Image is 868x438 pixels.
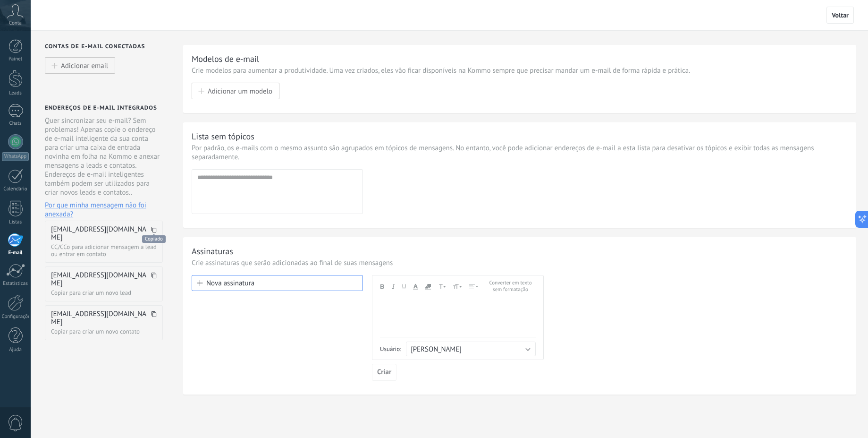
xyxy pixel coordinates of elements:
div: WhatsApp [2,152,29,161]
button: Criar [372,364,396,381]
p: Crie assinaturas que serão adicionadas ao final de suas mensagens [192,258,848,267]
div: Endereços de e-mail integrados [45,104,157,112]
dd: CC/CCo para adicionar mensagem a lead ou entrar em contato [51,243,157,258]
span: Criar [377,369,391,376]
dd: Copiar para criar um novo lead [51,289,157,296]
p: Por padrão, os e-mails com o mesmo assunto são agrupados em tópicos de mensagens. No entanto, voc... [192,144,848,162]
dd: Copiar para criar um novo contato [51,328,157,335]
div: Configurações [2,314,29,320]
span: [EMAIL_ADDRESS][DOMAIN_NAME] [51,225,149,241]
span: Alinhamento [469,284,478,289]
button: Adicionar um modelo [192,83,279,99]
span: Voltar [832,11,849,19]
span: Por que minha mensagem não foi anexada? [45,201,163,219]
button: Adicionar email [45,57,115,74]
span: Cor do texto [413,283,418,290]
button: Converter em texto sem formatação [485,280,536,293]
span: Cor de fundo [425,284,431,290]
div: Leads [2,90,29,96]
span: Adicionar um modelo [208,87,272,95]
button: [PERSON_NAME] [406,342,536,356]
button: itálico [391,280,395,293]
div: Assinaturas [192,246,233,257]
div: Chats [2,120,29,127]
span: Adicionar email [61,61,108,69]
span: [PERSON_NAME] [411,345,462,354]
div: Painel [2,56,29,62]
div: Contas de e-mail conectadas [45,43,171,50]
div: E-mail [2,250,29,256]
div: Listas [2,219,29,225]
div: Modelos de e-mail [192,53,259,64]
span: Tamanho da fonte [453,283,462,290]
button: Sublinhado [402,280,406,293]
div: Quer sincronizar seu e-mail? Sem problemas! Apenas copie o endereço de e-mail inteligente da sua ... [45,116,163,219]
span: Conta [9,20,22,26]
span: Copiar [151,272,157,287]
button: Nova assinatura [192,275,363,291]
p: Crie modelos para aumentar a produtividade. Uma vez criados, eles vão ficar disponíveis na Kommo ... [192,66,848,75]
div: Calendário [2,186,29,192]
span: [EMAIL_ADDRESS][DOMAIN_NAME] [51,271,149,287]
span: [EMAIL_ADDRESS][DOMAIN_NAME] [51,310,149,326]
span: Copiar [151,310,157,326]
button: Negrito [380,280,384,293]
span: Fontes [438,283,446,290]
div: Lista sem tópicos [192,131,254,142]
div: Estatísticas [2,281,29,287]
span: Copiar [151,226,157,241]
div: Ajuda [2,347,29,353]
span: Usuário: [380,345,401,353]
